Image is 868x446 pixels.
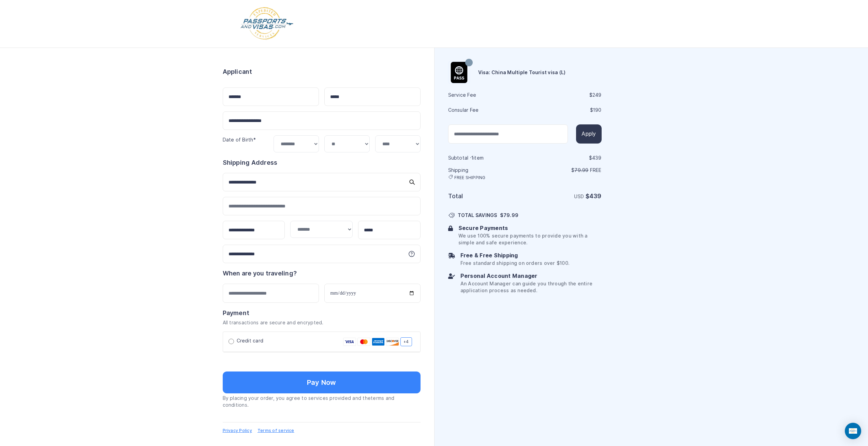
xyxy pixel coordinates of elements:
[343,337,356,346] img: Visa Card
[223,137,256,143] label: Date of Birth*
[357,337,370,346] img: Mastercard
[240,7,294,41] img: Logo
[574,194,584,199] span: USD
[223,319,421,326] p: All transactions are secure and encrypted.
[592,92,602,98] span: 249
[448,154,524,161] h6: Subtotal · item
[448,107,524,113] h6: Consular Fee
[408,251,415,257] svg: More information
[589,192,602,200] span: 439
[590,167,602,173] span: Free
[223,67,252,77] h6: Applicant
[592,155,602,161] span: 439
[576,124,601,144] button: Apply
[237,337,264,344] span: Credit card
[586,192,602,200] strong: $
[471,155,473,161] span: 1
[223,308,421,318] h6: Payment
[448,191,524,201] h6: Total
[400,337,412,346] span: +4
[460,280,602,294] p: An Account Manager can guide you through the entire application process as needed.
[458,212,497,219] span: TOTAL SAVINGS
[372,337,385,346] img: Amex
[448,92,524,98] h6: Service Fee
[448,62,470,83] img: Product Name
[460,272,602,280] h6: Personal Account Manager
[526,107,602,113] div: $
[593,107,602,113] span: 190
[526,154,602,161] div: $
[458,224,602,232] h6: Secure Payments
[223,428,252,433] a: Privacy Policy
[454,175,486,180] span: FREE SHIPPING
[223,371,421,393] button: Pay Now
[258,428,294,433] a: Terms of service
[526,167,602,174] p: $
[845,423,861,439] div: Open Intercom Messenger
[448,167,524,180] h6: Shipping
[500,212,518,219] span: $
[386,337,399,346] img: Discover
[503,213,518,218] span: 79.99
[574,167,588,173] span: 79.99
[526,92,602,98] div: $
[478,69,566,76] h6: Visa: China Multiple Tourist visa (L)
[460,252,569,260] h6: Free & Free Shipping
[458,232,602,246] p: We use 100% secure payments to provide you with a simple and safe experience.
[460,260,569,267] p: Free standard shipping on orders over $100.
[223,158,421,167] h6: Shipping Address
[223,395,421,408] p: By placing your order, you agree to services provided and the .
[223,269,297,278] h6: When are you traveling?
